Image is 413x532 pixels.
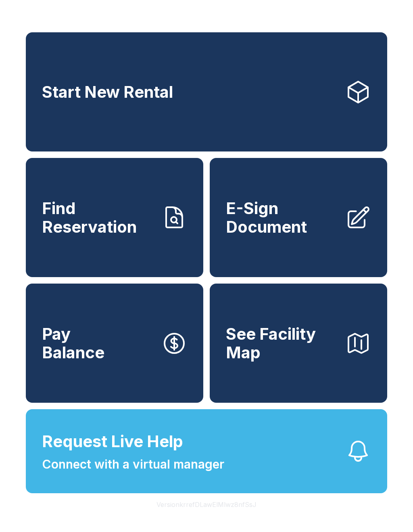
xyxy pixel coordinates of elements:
[42,83,173,101] span: Start New Rental
[42,429,183,454] span: Request Live Help
[26,32,387,151] a: Start New Rental
[42,199,155,236] span: Find Reservation
[26,409,387,493] button: Request Live HelpConnect with a virtual manager
[26,158,203,277] a: Find Reservation
[226,199,339,236] span: E-Sign Document
[150,493,263,516] button: VersionkrrefDLawElMlwz8nfSsJ
[210,284,387,403] button: See Facility Map
[42,455,224,473] span: Connect with a virtual manager
[210,158,387,277] a: E-Sign Document
[42,325,104,362] span: Pay Balance
[26,284,203,403] button: PayBalance
[226,325,339,362] span: See Facility Map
